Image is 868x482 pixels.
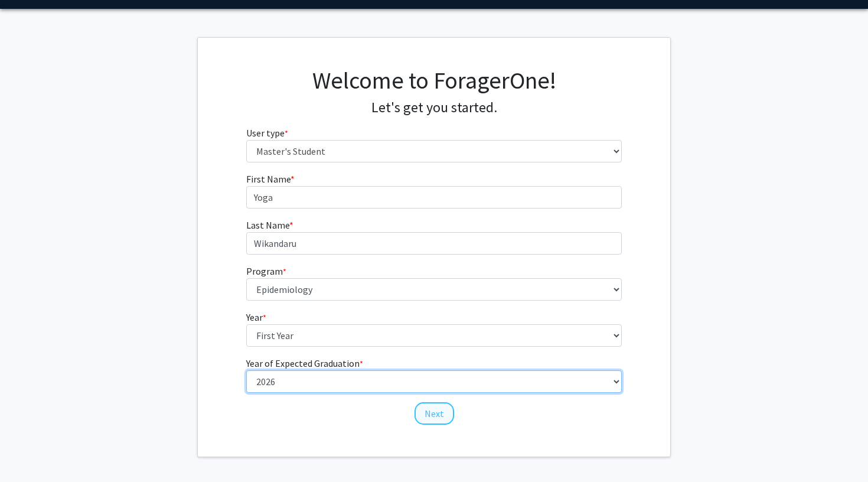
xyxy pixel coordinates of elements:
h1: Welcome to ForagerOne! [246,66,622,95]
span: Last Name [246,219,289,231]
span: First Name [246,173,291,185]
label: Program [246,264,286,278]
iframe: Chat [9,429,50,473]
label: User type [246,126,288,140]
button: Next [415,402,454,425]
label: Year of Expected Graduation [246,356,363,370]
label: Year [246,310,266,324]
h4: Let's get you started. [246,99,622,116]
